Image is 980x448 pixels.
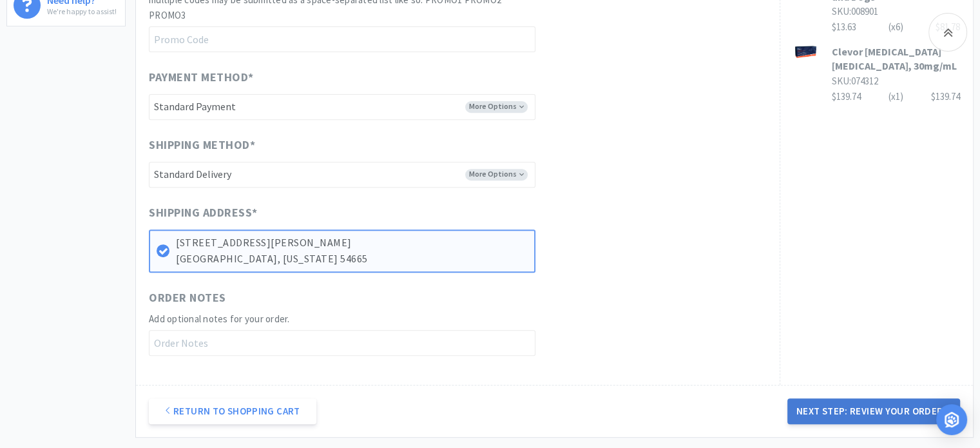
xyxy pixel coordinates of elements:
div: $139.74 [832,89,960,104]
div: (x 1 ) [889,89,903,104]
p: [GEOGRAPHIC_DATA], [US_STATE] 54665 [176,251,528,268]
span: Order Notes [149,289,226,307]
span: Shipping Method * [149,136,255,155]
p: [STREET_ADDRESS][PERSON_NAME] [176,235,528,251]
button: Next Step: Review Your Order [787,398,960,424]
div: Open Intercom Messenger [936,404,967,435]
div: $13.63 [832,19,960,35]
span: SKU: 074312 [832,75,878,87]
div: (x 6 ) [889,19,903,35]
div: $139.74 [931,89,960,104]
input: Promo Code [149,26,535,52]
span: Shipping Address * [149,204,258,222]
span: Add optional notes for your order. [149,313,290,325]
img: a39a548767234e3585708c350ba8532f_413781.png [793,44,819,59]
h3: Clevor [MEDICAL_DATA] [MEDICAL_DATA], 30mg/mL [832,44,960,73]
p: We're happy to assist! [47,5,117,17]
a: Return to Shopping Cart [149,398,316,424]
span: Payment Method * [149,68,254,87]
input: Order Notes [149,330,535,356]
span: SKU: 008901 [832,5,878,17]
